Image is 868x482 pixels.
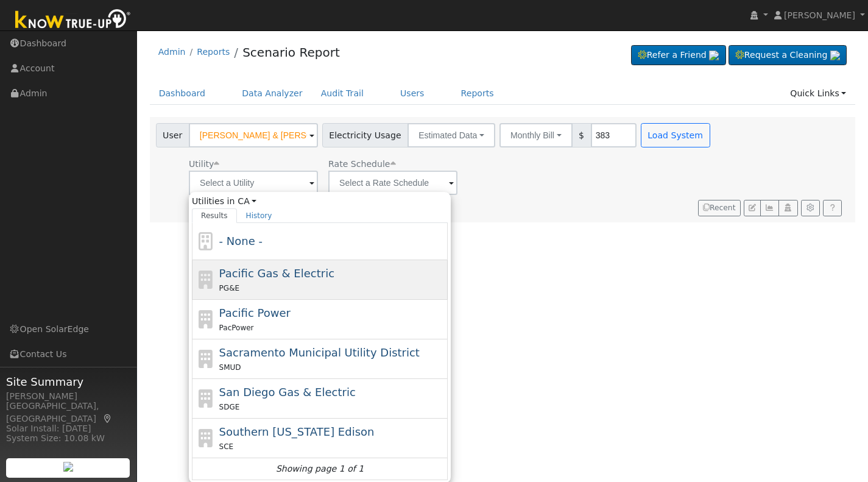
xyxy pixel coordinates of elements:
[219,324,254,332] span: PacPower
[233,82,312,105] a: Data Analyzer
[219,425,375,438] span: Southern [US_STATE] Edison
[238,195,256,208] a: CA
[150,82,215,105] a: Dashboard
[709,51,719,60] img: retrieve
[801,200,820,217] button: Settings
[499,123,573,147] button: Monthly Bill
[6,374,130,390] span: Site Summary
[631,45,726,66] a: Refer a Friend
[823,200,842,217] a: Help Link
[63,462,73,472] img: retrieve
[322,123,408,147] span: Electricity Usage
[641,123,710,147] button: Load System
[6,422,130,435] div: Solar Install: [DATE]
[312,82,373,105] a: Audit Trail
[219,307,291,319] span: Pacific Power
[744,200,761,217] button: Edit User
[6,400,130,425] div: [GEOGRAPHIC_DATA], [GEOGRAPHIC_DATA]
[189,123,318,147] input: Select a User
[242,45,340,60] a: Scenario Report
[830,51,840,60] img: retrieve
[192,208,237,223] a: Results
[781,82,855,105] a: Quick Links
[452,82,503,105] a: Reports
[9,7,137,34] img: Know True-Up
[784,10,855,20] span: [PERSON_NAME]
[6,432,130,445] div: System Size: 10.08 kW
[328,171,457,195] input: Select a Rate Schedule
[237,208,281,223] a: History
[219,386,356,399] span: San Diego Gas & Electric
[158,47,186,57] a: Admin
[192,195,448,208] span: Utilities in
[698,200,741,217] button: Recent
[729,45,847,66] a: Request a Cleaning
[219,284,239,292] span: PG&E
[328,159,395,169] span: Alias: None
[219,235,263,247] span: - None -
[6,390,130,403] div: [PERSON_NAME]
[408,123,495,147] button: Estimated Data
[219,442,234,451] span: SCE
[276,463,364,475] i: Showing page 1 of 1
[760,200,779,217] button: Multi-Series Graph
[102,414,113,424] a: Map
[391,82,434,105] a: Users
[572,123,591,147] span: $
[219,346,420,359] span: Sacramento Municipal Utility District
[197,47,230,57] a: Reports
[219,267,334,280] span: Pacific Gas & Electric
[189,158,318,171] div: Utility
[219,363,241,372] span: SMUD
[156,123,189,147] span: User
[778,200,797,217] button: Login As
[219,403,240,411] span: SDGE
[189,171,318,195] input: Select a Utility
